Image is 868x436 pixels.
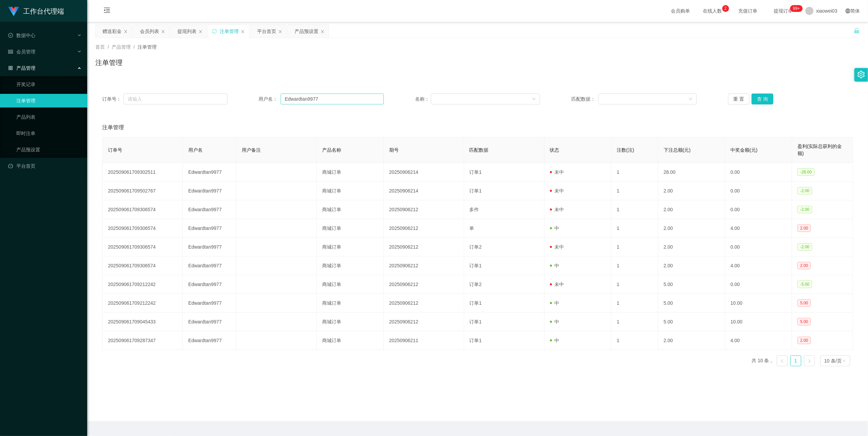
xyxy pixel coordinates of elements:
[725,331,792,350] td: 4.00
[550,300,559,306] span: 中
[183,238,236,256] td: Edwardtan9977
[725,313,792,331] td: 10.00
[611,331,658,350] td: 1
[470,300,482,306] span: 订单1
[550,225,559,231] span: 中
[108,44,109,50] span: /
[470,188,482,194] span: 订单1
[384,182,464,200] td: 20250906214
[752,94,773,104] button: 查 询
[725,238,792,256] td: 0.00
[725,182,792,200] td: 0.00
[124,30,128,34] i: 图标: close
[8,33,13,38] i: 图标: check-circle-o
[317,294,384,313] td: 商城订单
[8,66,13,70] i: 图标: appstore-o
[824,356,842,366] div: 10 条/页
[384,219,464,238] td: 20250906212
[658,182,725,200] td: 2.00
[658,256,725,275] td: 2.00
[183,219,236,238] td: Edwardtan9977
[183,256,236,275] td: Edwardtan9977
[8,65,35,71] span: 产品管理
[281,94,384,104] input: 请输入
[384,313,464,331] td: 20250906212
[611,275,658,294] td: 1
[212,29,217,34] i: 图标: sync
[658,200,725,219] td: 2.00
[550,169,564,175] span: 未中
[102,96,124,103] span: 订单号：
[8,49,13,54] i: 图标: table
[8,7,19,16] img: logo.9652507e.png
[842,359,846,364] i: 图标: down
[470,207,479,212] span: 多件
[722,5,729,12] sup: 2
[8,159,82,173] a: 图标: dashboard平台首页
[735,9,761,13] span: 充值订单
[550,188,564,194] span: 未中
[846,9,850,13] i: 图标: global
[550,338,559,343] span: 中
[140,25,159,38] div: 会员列表
[571,96,598,103] span: 匹配数据：
[725,256,792,275] td: 4.00
[700,9,726,13] span: 在线人数
[725,163,792,182] td: 0.00
[102,182,183,200] td: 202509061709502767
[617,147,634,153] span: 注数(注)
[8,49,35,54] span: 会员管理
[658,294,725,313] td: 5.00
[183,331,236,350] td: Edwardtan9977
[112,44,131,50] span: 产品管理
[798,243,812,251] span: -2.00
[138,44,157,50] span: 注单管理
[241,30,245,34] i: 图标: close
[611,313,658,331] td: 1
[771,9,796,13] span: 提现订单
[102,313,183,331] td: 202509061709045433
[322,147,341,153] span: 产品名称
[384,200,464,219] td: 20250906212
[725,200,792,219] td: 0.00
[183,182,236,200] td: Edwardtan9977
[188,147,203,153] span: 用户名
[798,206,812,213] span: -2.00
[470,147,489,153] span: 匹配数据
[183,275,236,294] td: Edwardtan9977
[550,263,559,268] span: 中
[470,244,482,250] span: 订单2
[16,143,82,156] a: 产品预设置
[384,331,464,350] td: 20250906211
[16,127,82,140] a: 即时注单
[470,225,474,231] span: 单
[199,30,203,34] i: 图标: close
[470,282,482,287] span: 订单2
[780,359,784,363] i: 图标: left
[725,275,792,294] td: 0.00
[102,219,183,238] td: 202509061709306574
[798,318,811,325] span: 5.00
[102,200,183,219] td: 202509061709306574
[725,294,792,313] td: 10.00
[183,200,236,219] td: Edwardtan9977
[102,294,183,313] td: 202509061709212242
[95,57,123,68] h1: 注单管理
[798,262,811,269] span: 2.00
[384,294,464,313] td: 20250906212
[95,0,119,22] i: 图标: menu-fold
[728,94,750,104] button: 重 置
[317,275,384,294] td: 商城订单
[857,71,865,78] i: 图标: setting
[854,28,860,34] i: 图标: unlock
[242,147,261,153] span: 用户备注
[258,96,281,103] span: 用户名：
[102,123,124,132] span: 注单管理
[777,355,788,366] li: 上一页
[161,30,165,34] i: 图标: close
[664,147,691,153] span: 下注总额(元)
[102,238,183,256] td: 202509061709306574
[384,163,464,182] td: 20250906214
[8,8,64,14] a: 工作台代理端
[470,263,482,268] span: 订单1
